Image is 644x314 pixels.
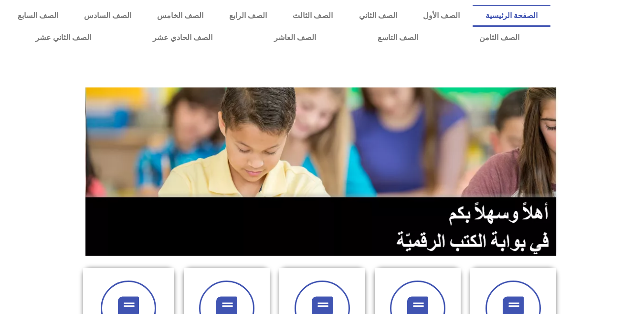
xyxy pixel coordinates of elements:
[347,27,449,49] a: الصف التاسع
[473,5,550,27] a: الصفحة الرئيسية
[243,27,347,49] a: الصف العاشر
[5,27,122,49] a: الصف الثاني عشر
[5,5,71,27] a: الصف السابع
[122,27,243,49] a: الصف الحادي عشر
[71,5,144,27] a: الصف السادس
[216,5,280,27] a: الصف الرابع
[144,5,216,27] a: الصف الخامس
[280,5,346,27] a: الصف الثالث
[449,27,550,49] a: الصف الثامن
[410,5,473,27] a: الصف الأول
[346,5,410,27] a: الصف الثاني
